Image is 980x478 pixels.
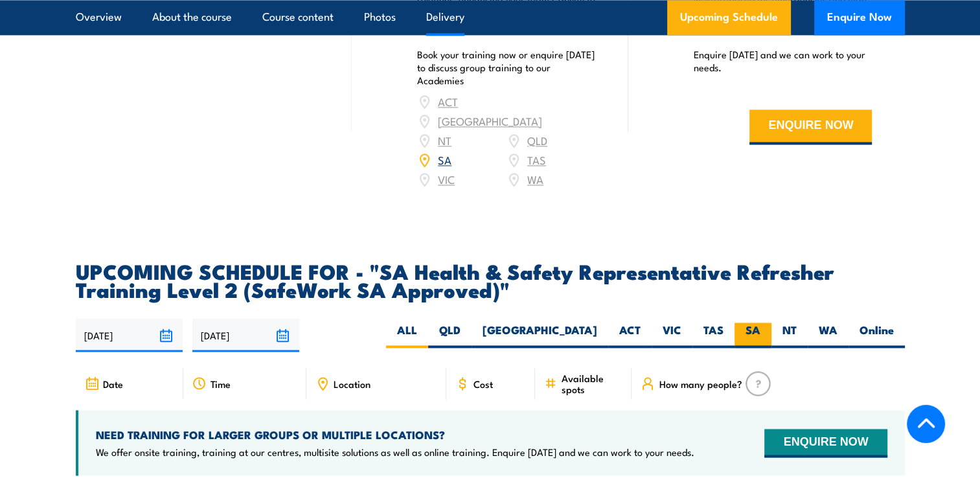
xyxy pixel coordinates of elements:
[334,378,370,389] span: Location
[764,429,887,457] button: ENQUIRE NOW
[96,445,694,458] p: We offer onsite training, training at our centres, multisite solutions as well as online training...
[808,323,849,348] label: WA
[76,319,183,352] input: From date
[735,323,771,348] label: SA
[417,48,596,87] p: Book your training now or enquire [DATE] to discuss group training to our Academies
[749,109,872,144] button: ENQUIRE NOW
[652,323,692,348] label: VIC
[386,323,428,348] label: ALL
[192,319,299,352] input: To date
[473,378,493,389] span: Cost
[659,378,742,389] span: How many people?
[96,427,694,442] h4: NEED TRAINING FOR LARGER GROUPS OR MULTIPLE LOCATIONS?
[608,323,652,348] label: ACT
[849,323,905,348] label: Online
[428,323,472,348] label: QLD
[76,262,905,298] h2: UPCOMING SCHEDULE FOR - "SA Health & Safety Representative Refresher Training Level 2 (SafeWork S...
[771,323,808,348] label: NT
[211,378,231,389] span: Time
[692,323,735,348] label: TAS
[438,152,451,167] a: SA
[694,48,872,74] p: Enquire [DATE] and we can work to your needs.
[561,372,622,394] span: Available spots
[103,378,123,389] span: Date
[472,323,608,348] label: [GEOGRAPHIC_DATA]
